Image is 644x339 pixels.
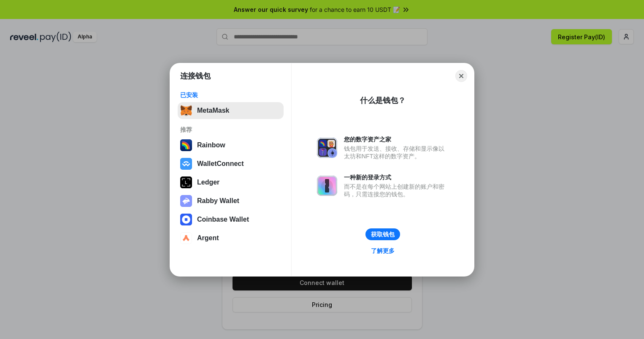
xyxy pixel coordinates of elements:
div: MetaMask [197,107,229,114]
div: Argent [197,234,219,242]
div: 您的数字资产之家 [344,136,449,143]
div: 而不是在每个网站上创建新的账户和密码，只需连接您的钱包。 [344,183,449,198]
div: 一种新的登录方式 [344,174,449,181]
button: Close [455,70,467,82]
img: svg+xml,%3Csvg%20xmlns%3D%22http%3A%2F%2Fwww.w3.org%2F2000%2Fsvg%22%20fill%3D%22none%22%20viewBox... [317,138,337,158]
button: Rainbow [178,137,284,154]
button: Argent [178,230,284,247]
img: svg+xml,%3Csvg%20fill%3D%22none%22%20height%3D%2233%22%20viewBox%3D%220%200%2035%2033%22%20width%... [180,105,192,117]
div: Rabby Wallet [197,197,239,205]
button: MetaMask [178,102,284,119]
div: 了解更多 [371,247,395,255]
div: Rainbow [197,141,225,149]
h1: 连接钱包 [180,71,211,81]
img: svg+xml,%3Csvg%20xmlns%3D%22http%3A%2F%2Fwww.w3.org%2F2000%2Fsvg%22%20width%3D%2228%22%20height%3... [180,176,192,188]
button: Coinbase Wallet [178,211,284,228]
div: 钱包用于发送、接收、存储和显示像以太坊和NFT这样的数字资产。 [344,145,449,160]
button: Ledger [178,174,284,191]
img: svg+xml,%3Csvg%20width%3D%22120%22%20height%3D%22120%22%20viewBox%3D%220%200%20120%20120%22%20fil... [180,139,192,151]
button: WalletConnect [178,155,284,172]
div: WalletConnect [197,160,244,168]
div: 已安装 [180,91,281,99]
img: svg+xml,%3Csvg%20xmlns%3D%22http%3A%2F%2Fwww.w3.org%2F2000%2Fsvg%22%20fill%3D%22none%22%20viewBox... [317,176,337,196]
div: 什么是钱包？ [360,95,406,106]
div: Ledger [197,179,219,186]
div: 推荐 [180,126,281,133]
img: svg+xml,%3Csvg%20width%3D%2228%22%20height%3D%2228%22%20viewBox%3D%220%200%2028%2028%22%20fill%3D... [180,214,192,225]
button: Rabby Wallet [178,193,284,209]
img: svg+xml,%3Csvg%20xmlns%3D%22http%3A%2F%2Fwww.w3.org%2F2000%2Fsvg%22%20fill%3D%22none%22%20viewBox... [180,195,192,207]
div: Coinbase Wallet [197,216,249,223]
a: 了解更多 [366,245,400,256]
button: 获取钱包 [365,228,400,240]
img: svg+xml,%3Csvg%20width%3D%2228%22%20height%3D%2228%22%20viewBox%3D%220%200%2028%2028%22%20fill%3D... [180,158,192,170]
div: 获取钱包 [371,231,395,238]
img: svg+xml,%3Csvg%20width%3D%2228%22%20height%3D%2228%22%20viewBox%3D%220%200%2028%2028%22%20fill%3D... [180,232,192,244]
